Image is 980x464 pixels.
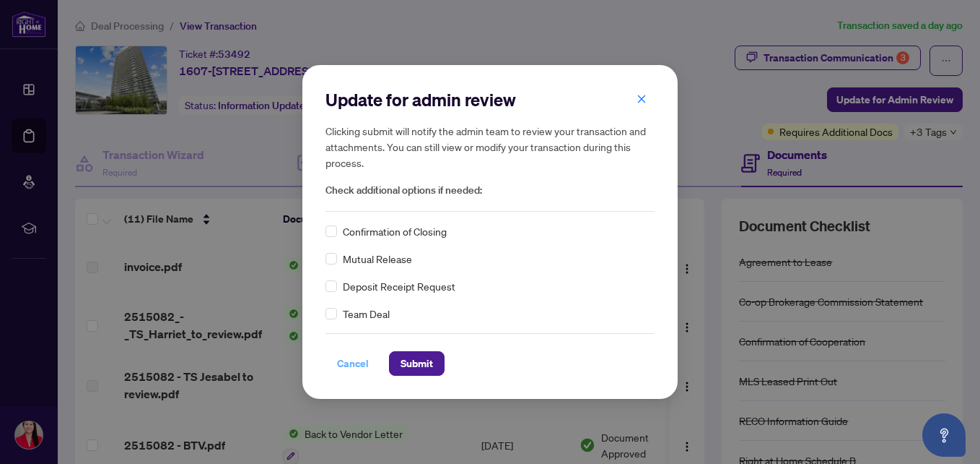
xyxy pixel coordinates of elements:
span: Mutual Release [343,251,412,267]
span: Check additional options if needed: [325,182,655,199]
h2: Update for admin review [325,88,655,111]
span: Confirmation of Closing [343,223,447,239]
button: Open asap [922,413,966,457]
h5: Clicking submit will notify the admin team to review your transaction and attachments. You can st... [325,123,655,171]
button: Submit [389,351,445,376]
span: close [636,94,647,104]
button: Cancel [325,351,380,376]
span: Submit [401,352,433,375]
span: Cancel [337,352,369,375]
span: Deposit Receipt Request [343,278,455,294]
span: Team Deal [343,306,390,322]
